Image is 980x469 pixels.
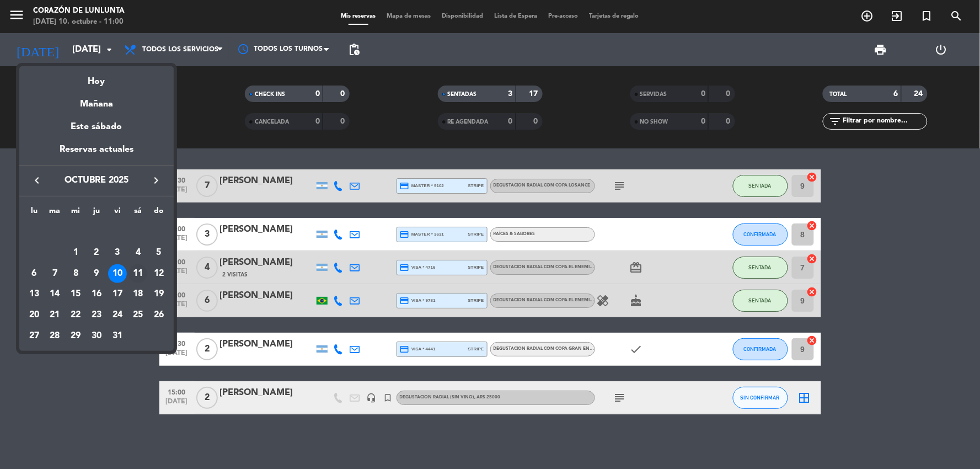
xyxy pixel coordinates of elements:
td: 2 de octubre de 2025 [86,242,107,263]
div: 26 [149,306,168,324]
td: 5 de octubre de 2025 [148,242,169,263]
th: miércoles [65,205,86,222]
td: 10 de octubre de 2025 [107,263,128,284]
div: 6 [25,264,44,283]
td: 26 de octubre de 2025 [148,305,169,326]
div: 12 [149,264,168,283]
div: 29 [66,327,85,345]
div: 9 [87,264,106,283]
td: 14 de octubre de 2025 [45,284,66,305]
div: 22 [66,306,85,324]
div: 16 [87,285,106,303]
i: keyboard_arrow_right [149,174,163,187]
th: lunes [24,205,45,222]
div: Mañana [19,89,174,111]
td: 15 de octubre de 2025 [65,284,86,305]
div: 23 [87,306,106,324]
div: 21 [46,306,65,324]
td: 19 de octubre de 2025 [148,284,169,305]
div: 15 [66,285,85,303]
td: 3 de octubre de 2025 [107,242,128,263]
div: 8 [66,264,85,283]
div: 24 [108,306,127,324]
div: 20 [25,306,44,324]
td: 29 de octubre de 2025 [65,326,86,347]
div: 3 [108,243,127,262]
td: 23 de octubre de 2025 [86,305,107,326]
td: 4 de octubre de 2025 [128,242,149,263]
th: domingo [148,205,169,222]
td: 18 de octubre de 2025 [128,284,149,305]
div: 11 [128,264,147,283]
div: 5 [149,243,168,262]
div: 14 [46,285,65,303]
td: 17 de octubre de 2025 [107,284,128,305]
td: 27 de octubre de 2025 [24,326,45,347]
td: 20 de octubre de 2025 [24,305,45,326]
td: 24 de octubre de 2025 [107,305,128,326]
div: 28 [46,327,65,345]
td: 28 de octubre de 2025 [45,326,66,347]
button: keyboard_arrow_right [146,173,166,188]
td: 7 de octubre de 2025 [45,263,66,284]
div: Hoy [19,66,174,89]
span: octubre 2025 [47,173,146,188]
td: 11 de octubre de 2025 [128,263,149,284]
div: 18 [128,285,147,303]
td: 25 de octubre de 2025 [128,305,149,326]
th: sábado [128,205,149,222]
div: 30 [87,327,106,345]
td: 8 de octubre de 2025 [65,263,86,284]
td: OCT. [24,221,169,242]
div: 1 [66,243,85,262]
div: 25 [128,306,147,324]
div: Reservas actuales [19,142,174,165]
td: 6 de octubre de 2025 [24,263,45,284]
td: 21 de octubre de 2025 [45,305,66,326]
td: 31 de octubre de 2025 [107,326,128,347]
div: 27 [25,327,44,345]
div: 31 [108,327,127,345]
th: viernes [107,205,128,222]
div: 2 [87,243,106,262]
div: 4 [128,243,147,262]
td: 13 de octubre de 2025 [24,284,45,305]
div: Este sábado [19,111,174,142]
div: 19 [149,285,168,303]
th: martes [45,205,66,222]
button: keyboard_arrow_left [27,173,47,188]
td: 16 de octubre de 2025 [86,284,107,305]
i: keyboard_arrow_left [30,174,44,187]
td: 30 de octubre de 2025 [86,326,107,347]
div: 7 [46,264,65,283]
div: 10 [108,264,127,283]
div: 13 [25,285,44,303]
div: 17 [108,285,127,303]
td: 22 de octubre de 2025 [65,305,86,326]
td: 12 de octubre de 2025 [148,263,169,284]
th: jueves [86,205,107,222]
td: 1 de octubre de 2025 [65,242,86,263]
td: 9 de octubre de 2025 [86,263,107,284]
